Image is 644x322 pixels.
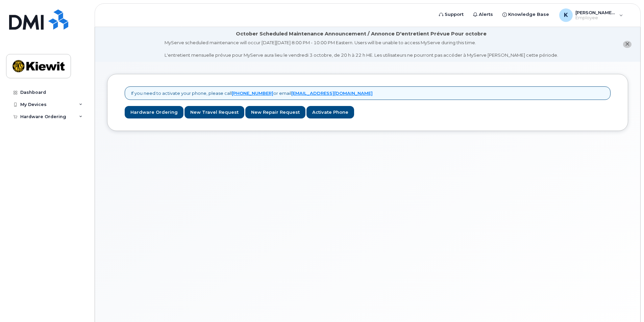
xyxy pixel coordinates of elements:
[623,41,631,48] button: close notification
[291,90,373,96] a: [EMAIL_ADDRESS][DOMAIN_NAME]
[165,39,558,58] div: MyServe scheduled maintenance will occur [DATE][DATE] 8:00 PM - 10:00 PM Eastern. Users will be u...
[232,90,273,96] a: [PHONE_NUMBER]
[131,90,373,97] p: If you need to activate your phone, please call or email
[306,106,354,118] a: Activate Phone
[245,106,305,118] a: New Repair Request
[236,30,487,37] div: October Scheduled Maintenance Announcement / Annonce D'entretient Prévue Pour octobre
[125,106,183,118] a: Hardware Ordering
[184,106,244,118] a: New Travel Request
